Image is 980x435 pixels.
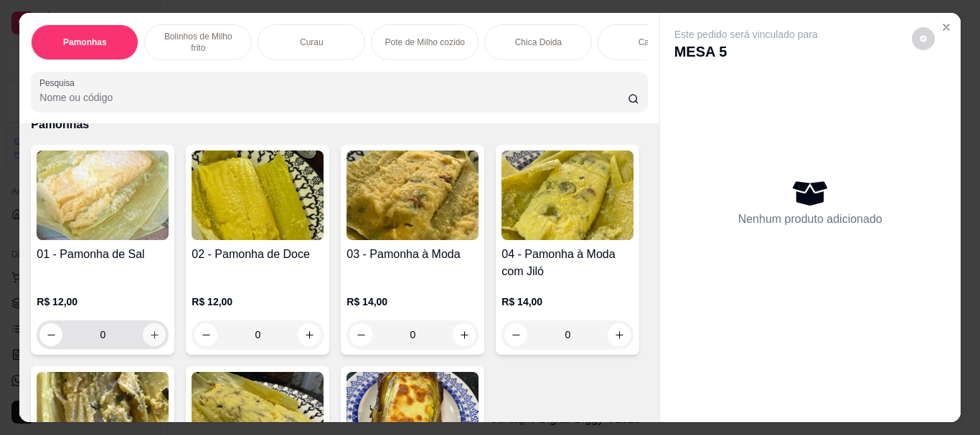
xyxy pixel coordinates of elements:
p: Este pedido será vinculado para [674,27,818,42]
button: increase-product-quantity [453,323,476,346]
p: R$ 14,00 [347,295,479,309]
p: Curau [300,37,324,48]
p: Bolinhos de Milho frito [156,31,240,54]
button: decrease-product-quantity [194,323,217,346]
button: increase-product-quantity [608,323,631,346]
button: Close [935,16,958,39]
button: decrease-product-quantity [912,27,935,50]
h4: 01 - Pamonha de Sal [37,246,169,263]
img: product-image [347,150,479,240]
p: Caldos [639,37,665,48]
img: product-image [501,150,633,240]
h4: 02 - Pamonha de Doce [192,246,324,263]
h4: 03 - Pamonha à Moda [347,246,479,263]
img: product-image [37,150,169,240]
p: R$ 14,00 [501,295,633,309]
img: product-image [192,150,324,240]
p: Chica Doida [515,37,562,48]
p: MESA 5 [674,42,818,62]
p: Pamonhas [31,116,647,133]
h4: 04 - Pamonha à Moda com Jiló [501,246,633,280]
button: decrease-product-quantity [504,323,527,346]
p: R$ 12,00 [37,295,169,309]
button: decrease-product-quantity [39,323,62,346]
button: increase-product-quantity [143,323,166,346]
button: increase-product-quantity [298,323,321,346]
input: Pesquisa [39,90,628,105]
p: Pote de Milho cozido [385,37,465,48]
label: Pesquisa [39,77,80,89]
p: R$ 12,00 [192,295,324,309]
button: decrease-product-quantity [349,323,372,346]
p: Nenhum produto adicionado [738,211,882,228]
p: Pamonhas [63,37,107,48]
